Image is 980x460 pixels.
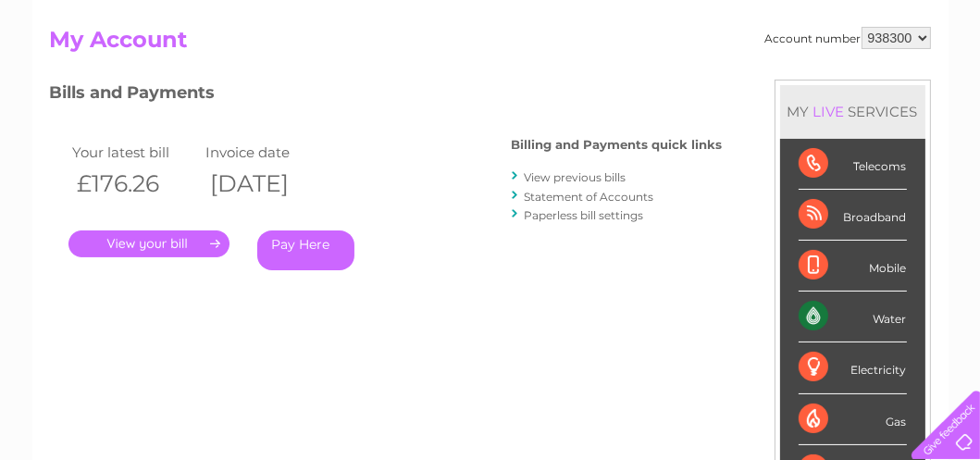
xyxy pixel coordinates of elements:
a: Log out [919,79,962,93]
div: Electricity [799,342,907,393]
th: [DATE] [201,165,334,203]
div: Water [799,292,907,342]
td: Your latest bill [68,140,202,165]
div: LIVE [810,103,849,120]
a: Water [654,79,689,93]
a: 0333 014 3131 [631,9,759,32]
div: Account number [765,27,931,49]
h4: Billing and Payments quick links [512,138,723,152]
img: logo.png [34,48,129,105]
div: Gas [799,394,907,445]
a: Statement of Accounts [525,190,654,204]
th: £176.26 [68,165,202,203]
h3: Bills and Payments [50,80,723,112]
a: View previous bills [525,170,626,184]
div: Clear Business is a trading name of Verastar Limited (registered in [GEOGRAPHIC_DATA] No. 3667643... [54,10,928,90]
a: Contact [857,79,902,93]
div: Broadband [799,190,907,241]
a: Pay Here [257,230,354,270]
a: Telecoms [752,79,808,93]
div: Mobile [799,241,907,292]
div: Telecoms [799,139,907,190]
a: Blog [819,79,846,93]
div: MY SERVICES [780,85,925,138]
h2: My Account [50,27,931,62]
a: Paperless bill settings [525,208,644,222]
td: Invoice date [201,140,334,165]
a: Energy [701,79,741,93]
a: . [68,230,229,257]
